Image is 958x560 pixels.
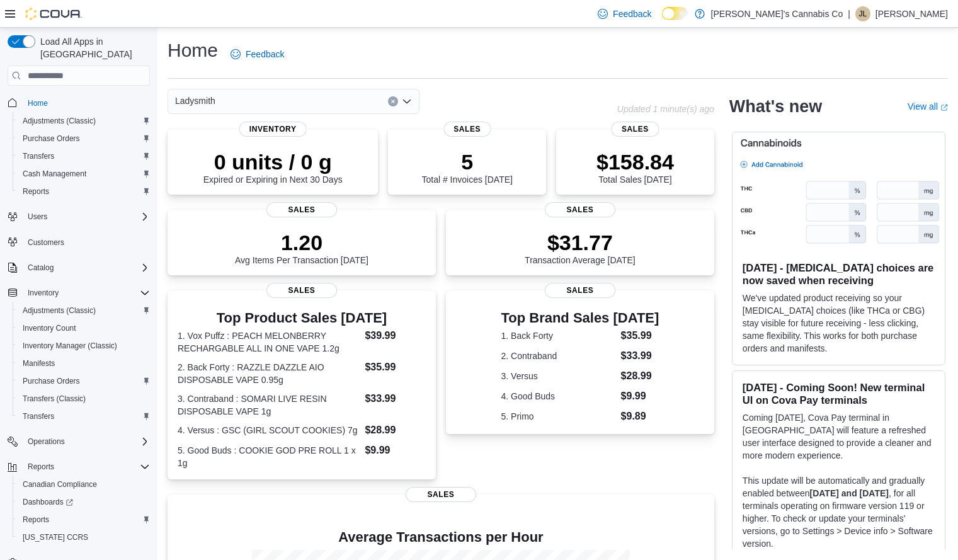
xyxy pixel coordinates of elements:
[23,532,88,542] span: [US_STATE] CCRS
[28,212,47,222] span: Users
[365,360,425,375] dd: $35.99
[18,321,150,336] span: Inventory Count
[23,394,86,404] span: Transfers (Classic)
[18,131,85,146] a: Purchase Orders
[266,202,337,217] span: Sales
[13,355,155,372] button: Manifests
[13,319,155,337] button: Inventory Count
[23,260,150,275] span: Catalog
[18,512,150,527] span: Reports
[13,112,155,130] button: Adjustments (Classic)
[525,230,636,265] div: Transaction Average [DATE]
[596,149,674,185] div: Total Sales [DATE]
[3,93,155,111] button: Home
[18,356,150,371] span: Manifests
[23,459,59,474] button: Reports
[501,370,616,382] dt: 3. Versus
[443,122,491,137] span: Sales
[13,183,155,200] button: Reports
[406,487,476,502] span: Sales
[239,122,307,137] span: Inventory
[545,202,615,217] span: Sales
[545,283,615,298] span: Sales
[28,98,48,108] span: Home
[235,230,368,265] div: Avg Items Per Transaction [DATE]
[23,96,53,111] a: Home
[13,408,155,425] button: Transfers
[23,323,76,333] span: Inventory Count
[18,303,101,318] a: Adjustments (Classic)
[501,350,616,362] dt: 2. Contraband
[178,361,360,386] dt: 2. Back Forty : RAZZLE DAZZLE AIO DISPOSABLE VAPE 0.95g
[18,409,150,424] span: Transfers
[388,96,398,106] button: Clear input
[18,356,60,371] a: Manifests
[13,130,155,147] button: Purchase Orders
[940,104,948,111] svg: External link
[203,149,343,174] p: 0 units / 0 g
[596,149,674,174] p: $158.84
[743,411,935,462] p: Coming [DATE], Cova Pay terminal in [GEOGRAPHIC_DATA] will feature a refreshed user interface des...
[859,6,867,21] span: JL
[3,233,155,251] button: Customers
[18,321,81,336] a: Inventory Count
[18,149,59,164] a: Transfers
[23,285,150,300] span: Inventory
[23,434,70,449] button: Operations
[23,358,55,369] span: Manifests
[18,113,150,129] span: Adjustments (Classic)
[23,434,150,449] span: Operations
[175,93,215,108] span: Ladysmith
[18,303,150,318] span: Adjustments (Classic)
[23,285,64,300] button: Inventory
[18,477,102,492] a: Canadian Compliance
[23,94,150,110] span: Home
[743,292,935,355] p: We've updated product receiving so your [MEDICAL_DATA] choices (like THCa or CBG) stay visible fo...
[178,329,360,355] dt: 1. Vox Puffz : PEACH MELONBERRY RECHARGABLE ALL IN ONE VAPE 1.2g
[23,186,49,197] span: Reports
[365,423,425,438] dd: $28.99
[501,410,616,423] dt: 5. Primo
[18,374,85,389] a: Purchase Orders
[178,392,360,418] dt: 3. Contraband : SOMARI LIVE RESIN DISPOSABLE VAPE 1g
[18,391,150,406] span: Transfers (Classic)
[23,134,80,144] span: Purchase Orders
[662,7,688,20] input: Dark Mode
[621,369,659,384] dd: $28.99
[28,263,54,273] span: Catalog
[13,476,155,493] button: Canadian Compliance
[178,530,704,545] h4: Average Transactions per Hour
[421,149,512,174] p: 5
[13,165,155,183] button: Cash Management
[23,209,150,224] span: Users
[13,529,155,546] button: [US_STATE] CCRS
[18,530,93,545] a: [US_STATE] CCRS
[246,48,284,60] span: Feedback
[178,424,360,437] dt: 4. Versus : GSC (GIRL SCOUT COOKIES) 7g
[23,376,80,386] span: Purchase Orders
[23,515,49,525] span: Reports
[23,459,150,474] span: Reports
[13,390,155,408] button: Transfers (Classic)
[3,284,155,302] button: Inventory
[18,338,150,353] span: Inventory Manager (Classic)
[501,390,616,403] dt: 4. Good Buds
[23,479,97,489] span: Canadian Compliance
[168,38,218,63] h1: Home
[23,209,52,224] button: Users
[743,381,935,406] h3: [DATE] - Coming Soon! New terminal UI on Cova Pay terminals
[13,511,155,529] button: Reports
[3,458,155,476] button: Reports
[18,477,150,492] span: Canadian Compliance
[365,328,425,343] dd: $39.99
[365,391,425,406] dd: $33.99
[613,8,651,20] span: Feedback
[23,235,69,250] a: Customers
[23,260,59,275] button: Catalog
[23,116,96,126] span: Adjustments (Classic)
[13,493,155,511] a: Dashboards
[711,6,843,21] p: [PERSON_NAME]'s Cannabis Co
[18,391,91,406] a: Transfers (Classic)
[848,6,850,21] p: |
